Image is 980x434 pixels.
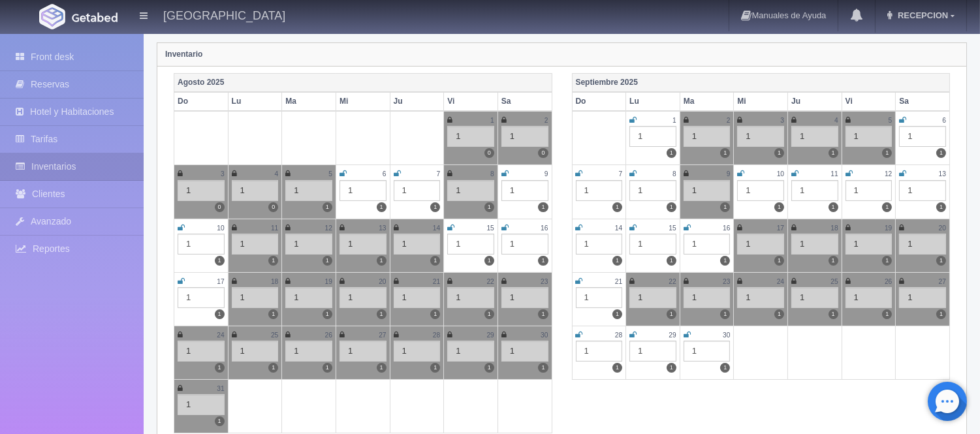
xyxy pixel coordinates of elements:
[215,416,225,426] label: 1
[720,202,730,212] label: 1
[228,92,282,111] th: Lu
[667,202,676,212] label: 1
[538,148,548,158] label: 0
[720,363,730,373] label: 1
[340,341,387,362] div: 1
[612,363,622,373] label: 1
[882,309,892,319] label: 1
[720,148,730,158] label: 1
[846,126,893,147] div: 1
[484,256,494,266] label: 1
[939,225,946,232] small: 20
[484,309,494,319] label: 1
[501,126,548,147] div: 1
[846,287,893,308] div: 1
[629,287,676,308] div: 1
[936,309,946,319] label: 1
[178,394,225,415] div: 1
[737,126,784,147] div: 1
[430,309,440,319] label: 1
[271,332,278,339] small: 25
[774,202,784,212] label: 1
[232,180,279,201] div: 1
[788,92,842,111] th: Ju
[447,126,494,147] div: 1
[541,278,548,285] small: 23
[777,278,784,285] small: 24
[285,287,332,308] div: 1
[178,341,225,362] div: 1
[885,225,892,232] small: 19
[618,170,622,178] small: 7
[737,287,784,308] div: 1
[377,256,387,266] label: 1
[791,126,838,147] div: 1
[629,180,676,201] div: 1
[667,256,676,266] label: 1
[829,309,838,319] label: 1
[285,180,332,201] div: 1
[487,225,494,232] small: 15
[669,225,676,232] small: 15
[885,278,892,285] small: 26
[178,234,225,255] div: 1
[936,256,946,266] label: 1
[268,256,278,266] label: 1
[723,332,730,339] small: 30
[487,278,494,285] small: 22
[484,148,494,158] label: 0
[669,278,676,285] small: 22
[882,202,892,212] label: 1
[430,202,440,212] label: 1
[215,256,225,266] label: 1
[615,332,622,339] small: 28
[830,278,838,285] small: 25
[174,92,229,111] th: Do
[737,234,784,255] div: 1
[379,225,386,232] small: 13
[163,7,285,23] h4: [GEOGRAPHIC_DATA]
[285,341,332,362] div: 1
[629,126,676,147] div: 1
[538,363,548,373] label: 1
[572,92,626,111] th: Do
[846,234,893,255] div: 1
[899,287,946,308] div: 1
[899,234,946,255] div: 1
[684,180,731,201] div: 1
[340,234,387,255] div: 1
[394,234,441,255] div: 1
[433,278,440,285] small: 21
[340,287,387,308] div: 1
[684,234,731,255] div: 1
[791,234,838,255] div: 1
[791,180,838,201] div: 1
[447,287,494,308] div: 1
[178,287,225,308] div: 1
[829,256,838,266] label: 1
[672,170,676,178] small: 8
[165,50,202,59] strong: Inventario
[444,92,498,111] th: Vi
[328,170,332,178] small: 5
[889,117,893,124] small: 5
[774,309,784,319] label: 1
[538,256,548,266] label: 1
[447,234,494,255] div: 1
[576,234,623,255] div: 1
[885,170,892,178] small: 12
[379,278,386,285] small: 20
[684,126,731,147] div: 1
[727,117,731,124] small: 2
[285,234,332,255] div: 1
[576,341,623,362] div: 1
[323,309,332,319] label: 1
[626,92,680,111] th: Lu
[394,287,441,308] div: 1
[232,234,279,255] div: 1
[936,148,946,158] label: 1
[899,126,946,147] div: 1
[447,180,494,201] div: 1
[394,180,441,201] div: 1
[323,202,332,212] label: 1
